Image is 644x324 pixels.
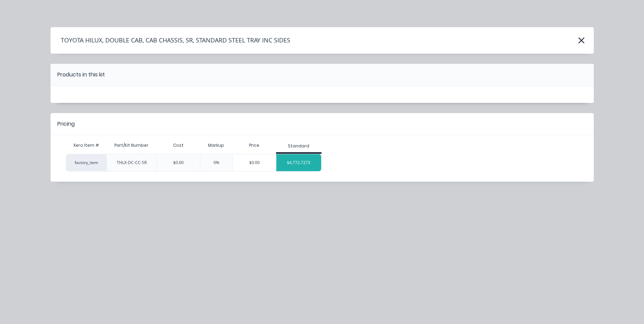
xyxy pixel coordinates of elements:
[288,143,309,149] div: Standard
[157,139,200,152] div: Cost
[200,154,233,172] div: 0%
[57,71,105,79] div: Products in this kit
[109,137,154,154] div: Part/Kit Number
[276,154,321,171] div: $4,772.7273
[57,120,75,128] div: Pricing
[233,139,276,152] div: Price
[200,139,233,152] div: Markup
[117,160,147,166] div: THLX-DC-CC-SR
[233,154,276,171] div: $0.00
[66,154,107,172] div: factory_item
[66,139,107,152] div: Xero Item #
[157,154,200,172] div: $0.00
[51,34,290,47] h4: TOYOTA HILUX, DOUBLE CAB, CAB CHASSIS, SR, STANDARD STEEL TRAY INC SIDES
